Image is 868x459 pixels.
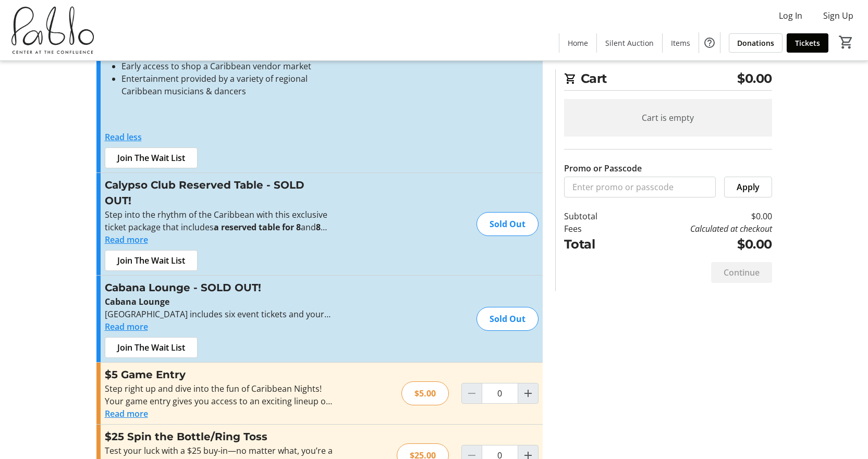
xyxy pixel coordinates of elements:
a: Items [663,33,699,53]
button: Sign Up [815,7,862,24]
button: Read more [105,233,148,246]
a: Tickets [787,33,828,53]
input: Enter promo or passcode [564,177,716,197]
td: Subtotal [564,210,625,222]
div: $5.00 [401,381,449,405]
span: Donations [737,38,774,48]
input: $5 Game Entry Quantity [482,383,518,404]
button: Apply [724,177,772,197]
td: $0.00 [624,210,772,222]
span: $0.00 [737,69,772,88]
div: Sold Out [476,307,539,331]
li: Early access to shop a Caribbean vendor market [121,60,333,72]
span: Join The Wait List [117,152,185,164]
button: Read less [105,131,142,143]
p: [GEOGRAPHIC_DATA] includes six event tickets and your own private cabana-style seating area. [105,308,333,320]
span: Silent Auction [605,38,654,48]
span: Items [671,38,690,48]
div: Step right up and dive into the fun of Caribbean Nights! Your game entry gives you access to an e... [105,382,333,407]
button: Join The Wait List [105,147,198,168]
h3: $25 Spin the Bottle/Ring Toss [105,429,333,444]
span: Tickets [795,38,820,48]
h3: Calypso Club Reserved Table - SOLD OUT! [105,177,333,208]
span: Log In [779,9,802,22]
span: Apply [737,181,760,193]
span: Join The Wait List [117,341,185,354]
strong: Cabana Lounge [105,296,169,307]
span: Sign Up [823,9,853,22]
p: Step into the rhythm of the Caribbean with this exclusive ticket package that includes and —our u... [105,208,333,233]
div: Cart is empty [564,99,772,137]
div: Sold Out [476,212,539,236]
button: Cart [837,33,855,52]
label: Promo or Passcode [564,162,642,175]
a: Donations [729,33,783,53]
strong: a reserved table for 8 [214,221,301,233]
button: Join The Wait List [105,337,198,358]
img: Pablo Center's Logo [6,4,99,56]
button: Increment by one [518,383,538,403]
button: Read more [105,407,148,420]
button: Join The Wait List [105,250,198,271]
a: Home [559,33,596,53]
h3: $5 Game Entry [105,367,333,382]
h3: Cabana Lounge - SOLD OUT! [105,280,333,295]
td: Total [564,235,625,254]
button: Read more [105,320,148,333]
td: $0.00 [624,235,772,254]
button: Help [699,32,720,53]
li: Entertainment provided by a variety of regional Caribbean musicians & dancers [121,72,333,97]
h2: Cart [564,69,772,91]
span: Home [568,38,588,48]
span: Join The Wait List [117,254,185,267]
td: Calculated at checkout [624,222,772,235]
a: Silent Auction [597,33,662,53]
button: Log In [771,7,811,24]
td: Fees [564,222,625,235]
